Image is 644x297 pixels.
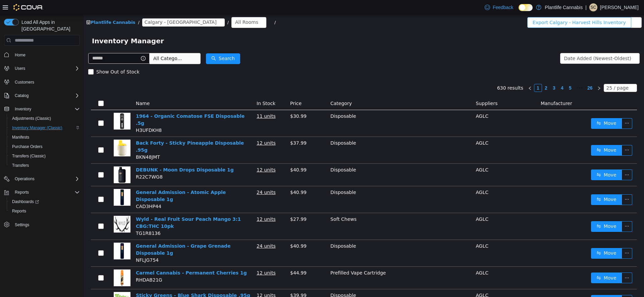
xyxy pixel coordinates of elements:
[12,105,34,113] button: Inventory
[538,130,548,141] button: icon: ellipsis
[9,207,80,215] span: Reports
[30,277,47,294] img: Sticky Greens - Blue Shark Disposable .95g hero shot
[1,77,83,87] button: Customers
[30,174,47,191] img: General Admission - Atomic Apple Disposable 1g hero shot
[52,152,150,158] a: DEBUNK - Moon Drops Disposable 1g
[589,3,597,11] div: Sydney Callaghan
[9,133,32,141] a: Manifests
[482,69,490,77] li: 5
[474,69,482,77] li: 4
[9,143,45,151] a: Purchase Orders
[9,152,80,160] span: Transfers (Classic)
[12,175,37,183] button: Operations
[12,221,32,229] a: Settings
[392,86,414,91] span: Suppliers
[1,220,83,230] button: Settings
[507,155,538,165] button: icon: swapMove
[52,216,77,221] span: TG1R8136
[61,4,133,11] span: Calgary - Harvest Hills
[546,71,550,76] i: icon: down
[591,3,596,11] span: SC
[12,78,80,86] span: Customers
[15,52,25,58] span: Home
[2,5,51,10] a: icon: shopPlantlife Cannabis
[511,69,519,77] li: Next Page
[9,161,32,169] a: Transfers
[392,126,405,131] span: AGLC
[52,99,161,111] a: 1964 - Organic Comatose FSE Disposable .5g
[538,233,548,244] button: icon: ellipsis
[392,175,405,180] span: AGLC
[12,220,80,229] span: Settings
[30,201,47,218] img: Wyld - Real Fruit Sour Peach Mango 3:1 CBG:THC 10pk hero shot
[12,125,62,131] span: Inventory Manager (Classic)
[507,280,538,291] button: icon: swapMove
[173,99,192,104] u: 11 units
[15,66,25,71] span: Users
[4,47,80,247] nav: Complex example
[457,86,488,91] span: Manufacturer
[1,50,83,59] button: Home
[30,125,47,142] img: Back Forty - Sticky Pineapple Disposable .95g hero shot
[507,233,538,244] button: icon: swapMove
[519,4,533,11] input: Dark Mode
[1,104,83,114] button: Inventory
[52,229,147,241] a: General Admission - Grape Grenade Disposable 1g
[466,69,474,77] li: 3
[9,133,80,141] span: Manifests
[392,229,405,234] span: AGLC
[444,71,448,76] i: icon: left
[244,122,389,149] td: Disposable
[52,189,77,194] span: CAD3HP44
[12,105,80,113] span: Inventory
[244,252,389,275] td: Prefilled Vape Cartridge
[442,69,450,77] li: Previous Page
[173,278,192,283] u: 12 units
[467,69,474,77] a: 3
[12,64,28,72] button: Users
[19,19,80,32] span: Load All Apps in [GEOGRAPHIC_DATA]
[450,69,458,77] a: 1
[538,206,548,217] button: icon: ellipsis
[7,151,83,161] button: Transfers (Classic)
[15,93,29,98] span: Catalog
[7,114,83,123] button: Adjustments (Classic)
[12,153,46,159] span: Transfers (Classic)
[7,161,83,170] button: Transfers
[9,114,80,122] span: Adjustments (Classic)
[12,163,29,168] span: Transfers
[206,278,223,283] span: $39.99
[507,130,538,141] button: icon: swapMove
[52,202,157,214] a: Wyld - Real Fruit Sour Peach Mango 3:1 CBG:THC 10pk
[392,152,405,158] span: AGLC
[482,1,516,14] a: Feedback
[244,149,389,171] td: Disposable
[12,188,80,196] span: Reports
[206,126,223,131] span: $37.99
[392,99,405,104] span: AGLC
[52,86,66,91] span: Name
[9,114,54,122] a: Adjustments (Classic)
[12,92,80,100] span: Catalog
[392,255,405,261] span: AGLC
[173,152,192,158] u: 12 units
[191,5,192,10] span: /
[13,4,43,11] img: Cova
[490,69,501,77] li: Next 5 Pages
[458,69,466,77] li: 2
[523,69,545,77] div: 25 / page
[538,103,548,114] button: icon: ellipsis
[30,98,47,115] img: 1964 - Organic Comatose FSE Disposable .5g hero shot
[52,255,163,261] a: Carmel Cannabis - Permanent Cherries 1g
[52,262,78,268] span: RHDAB21G
[173,255,192,261] u: 12 units
[206,229,223,234] span: $40.99
[12,64,80,72] span: Users
[7,133,83,142] button: Manifests
[392,278,405,283] span: AGLC
[501,69,511,77] a: 26
[15,176,35,182] span: Operations
[52,278,166,283] a: Sticky Greens - Blue Shark Disposable .95g
[103,42,107,46] i: icon: down
[9,124,80,132] span: Inventory Manager (Classic)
